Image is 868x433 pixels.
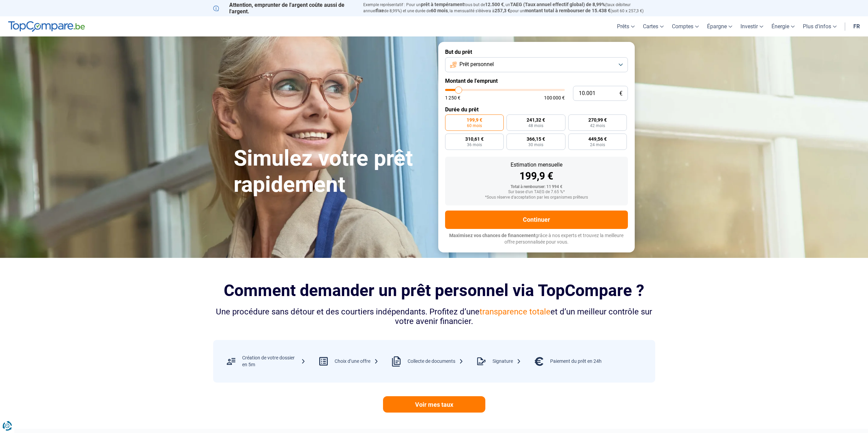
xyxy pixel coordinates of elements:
[510,2,605,7] span: TAEG (Taux annuel effectif global) de 8,99%
[213,2,355,15] p: Attention, emprunter de l'argent coûte aussi de l'argent.
[525,8,610,13] span: montant total à rembourser de 15.438 €
[383,396,485,413] a: Voir mes taux
[451,171,622,181] div: 199,9 €
[465,137,484,141] span: 310,61 €
[492,358,521,365] div: Signature
[588,137,607,141] span: 449,56 €
[363,2,655,14] p: Exemple représentatif : Pour un tous but de , un (taux débiteur annuel de 8,99%) et une durée de ...
[495,8,510,13] span: 257,3 €
[767,16,799,36] a: Énergie
[590,143,605,147] span: 24 mois
[8,21,85,32] img: TopCompare
[213,307,655,327] div: Une procédure sans détour et des courtiers indépendants. Profitez d’une et d’un meilleur contrôle...
[544,95,565,100] span: 100 000 €
[736,16,767,36] a: Investir
[449,233,535,238] span: Maximisez vos chances de financement
[799,16,841,36] a: Plus d'infos
[467,124,482,128] span: 60 mois
[335,358,379,365] div: Choix d’une offre
[445,49,628,55] label: But du prêt
[445,232,628,246] p: grâce à nos experts et trouvez la meilleure offre personnalisée pour vous.
[527,137,545,141] span: 366,15 €
[421,2,464,7] span: prêt à tempérament
[527,118,545,122] span: 241,32 €
[445,78,628,84] label: Montant de l'emprunt
[242,355,306,368] div: Création de votre dossier en 5m
[213,281,655,300] h2: Comment demander un prêt personnel via TopCompare ?
[467,143,482,147] span: 36 mois
[451,195,622,200] div: *Sous réserve d'acceptation par les organismes prêteurs
[451,190,622,195] div: Sur base d'un TAEG de 7.65 %*
[590,124,605,128] span: 42 mois
[480,307,550,316] span: transparence totale
[459,61,494,68] span: Prêt personnel
[445,211,628,229] button: Continuer
[451,162,622,168] div: Estimation mensuelle
[528,124,543,128] span: 48 mois
[849,16,864,36] a: fr
[668,16,703,36] a: Comptes
[550,358,602,365] div: Paiement du prêt en 24h
[445,57,628,72] button: Prêt personnel
[619,91,622,96] span: €
[485,2,504,7] span: 12.500 €
[467,118,482,122] span: 199,9 €
[639,16,668,36] a: Cartes
[431,8,448,13] span: 60 mois
[376,8,384,13] span: fixe
[445,95,460,100] span: 1 250 €
[588,118,607,122] span: 270,99 €
[703,16,736,36] a: Épargne
[408,358,464,365] div: Collecte de documents
[613,16,639,36] a: Prêts
[445,106,628,113] label: Durée du prêt
[528,143,543,147] span: 30 mois
[234,145,430,198] h1: Simulez votre prêt rapidement
[451,185,622,189] div: Total à rembourser: 11 994 €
